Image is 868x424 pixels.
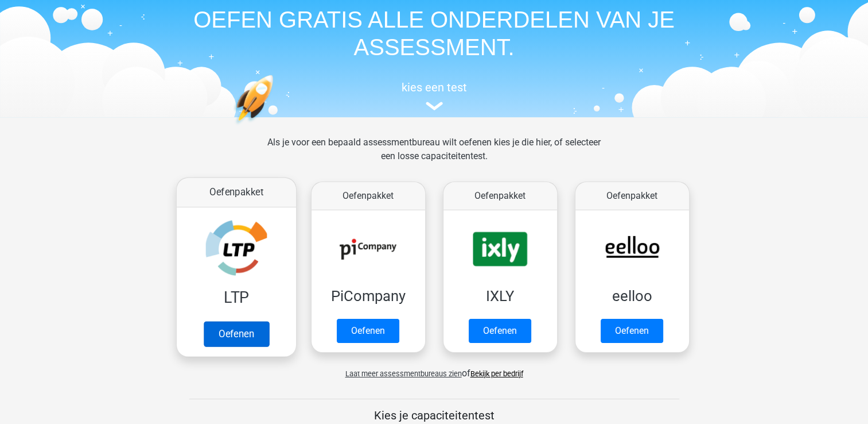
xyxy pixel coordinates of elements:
div: Als je voor een bepaald assessmentbureau wilt oefenen kies je die hier, of selecteer een losse ca... [258,136,610,177]
h1: OEFEN GRATIS ALLE ONDERDELEN VAN JE ASSESSMENT. [170,6,698,61]
a: Oefenen [337,319,399,343]
a: Bekijk per bedrijf [470,369,523,378]
div: of [170,357,698,380]
h5: Kies je capaciteitentest [189,408,679,422]
a: Oefenen [203,321,268,346]
a: kies een test [170,80,698,111]
span: Laat meer assessmentbureaus zien [345,369,462,378]
h5: kies een test [170,80,698,94]
img: oefenen [233,75,318,179]
img: assessment [426,102,443,110]
a: Oefenen [469,319,531,343]
a: Oefenen [601,319,663,343]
